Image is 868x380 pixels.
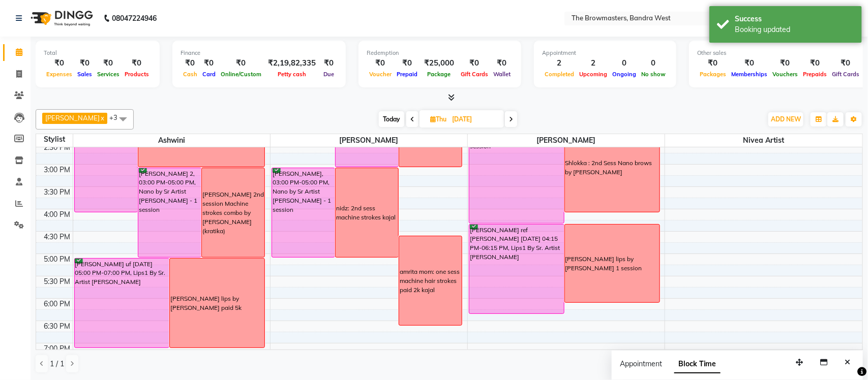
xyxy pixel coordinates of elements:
div: [PERSON_NAME] ref [PERSON_NAME] [DATE] 04:15 PM-06:15 PM, Lips1 By Sr. Artist [PERSON_NAME] [469,225,564,313]
div: ₹0 [200,57,218,69]
div: 7:00 PM [42,343,73,354]
span: [PERSON_NAME] [45,114,100,122]
div: ₹0 [320,57,338,69]
span: +3 [109,113,125,121]
span: Thu [428,115,449,123]
span: Ashwini [73,134,270,147]
span: 1 / 1 [50,359,64,369]
div: 5:00 PM [42,254,73,265]
div: 2:30 PM [42,142,73,153]
span: Upcoming [577,71,610,78]
div: ₹0 [394,57,420,69]
span: Services [95,71,122,78]
span: Today [379,111,404,127]
div: ₹0 [122,57,152,69]
span: Petty cash [275,71,309,78]
div: 3:30 PM [42,187,73,198]
span: Package [425,71,454,78]
span: Online/Custom [218,71,264,78]
span: Expenses [44,71,75,78]
div: ₹0 [95,57,122,69]
button: ADD NEW [768,112,803,126]
span: Due [321,71,337,78]
button: Close [840,355,855,370]
span: Memberships [729,71,770,78]
div: Shlokkanull, 02:00 PM-04:15 PM, Nano By [PERSON_NAME] - 1 session [469,123,564,223]
span: [PERSON_NAME] [271,134,467,147]
div: Other sales [697,49,862,57]
span: No show [639,71,668,78]
a: x [100,114,104,122]
div: 3:00 PM [42,165,73,175]
div: Redemption [367,49,513,57]
div: ₹0 [491,57,513,69]
span: Cash [181,71,200,78]
span: Ongoing [610,71,639,78]
div: ₹25,000 [420,57,458,69]
div: nidz: 2nd sess machine strokes kajal [336,204,398,222]
div: [PERSON_NAME] uf [DATE] 05:00 PM-07:00 PM, Lips1 By Sr. Artist [PERSON_NAME] [75,259,169,347]
b: 08047224946 [112,4,157,33]
div: Shlokka : 2nd Sess Nano brows by [PERSON_NAME] [565,159,659,177]
div: 2 [542,57,577,69]
div: ₹0 [800,57,829,69]
input: 2025-10-02 [449,112,500,127]
div: Success [735,14,854,24]
span: Wallet [491,71,513,78]
span: [PERSON_NAME] [468,134,665,147]
span: Gift Cards [829,71,862,78]
div: ₹0 [770,57,800,69]
div: ₹0 [75,57,95,69]
span: Completed [542,71,577,78]
div: [PERSON_NAME] 2nd session Machine strokes combo by [PERSON_NAME](kratika) [202,190,264,235]
div: 5:30 PM [42,276,73,287]
div: 2 [577,57,610,69]
div: ₹2,19,82,335 [264,57,320,69]
div: ₹0 [729,57,770,69]
div: Appointment [542,49,668,57]
div: ₹0 [367,57,394,69]
span: Prepaid [394,71,420,78]
img: logo [26,4,96,33]
span: Gift Cards [458,71,491,78]
div: [PERSON_NAME], 03:00 PM-05:00 PM, Nano by Sr Artist [PERSON_NAME] - 1 session [272,168,335,257]
div: [PERSON_NAME] lips by [PERSON_NAME] 1 session [565,255,659,273]
span: Voucher [367,71,394,78]
span: Nivea Artist [665,134,862,147]
div: Stylist [36,134,73,145]
div: 0 [610,57,639,69]
div: 4:00 PM [42,209,73,220]
div: 4:30 PM [42,232,73,242]
span: Card [200,71,218,78]
div: [PERSON_NAME] 2, 03:00 PM-05:00 PM, Nano by Sr Artist [PERSON_NAME] - 1 session [138,168,201,257]
div: ₹0 [181,57,200,69]
div: ₹0 [458,57,491,69]
div: Finance [181,49,338,57]
span: Appointment [620,359,662,368]
div: Total [44,49,152,57]
span: Packages [697,71,729,78]
div: 0 [639,57,668,69]
div: 6:00 PM [42,299,73,309]
span: Vouchers [770,71,800,78]
div: ₹0 [697,57,729,69]
span: Sales [75,71,95,78]
div: ₹0 [44,57,75,69]
div: [PERSON_NAME] lips by [PERSON_NAME] paid 5k [170,294,264,312]
div: ₹0 [829,57,862,69]
span: Products [122,71,152,78]
span: Prepaids [800,71,829,78]
div: ₹0 [218,57,264,69]
div: amrita mom: one sess machine hair strokes paid 2k kajal [400,267,461,295]
span: ADD NEW [771,115,801,123]
span: Block Time [674,355,721,373]
div: Booking updated [735,24,854,35]
div: 6:30 PM [42,321,73,332]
